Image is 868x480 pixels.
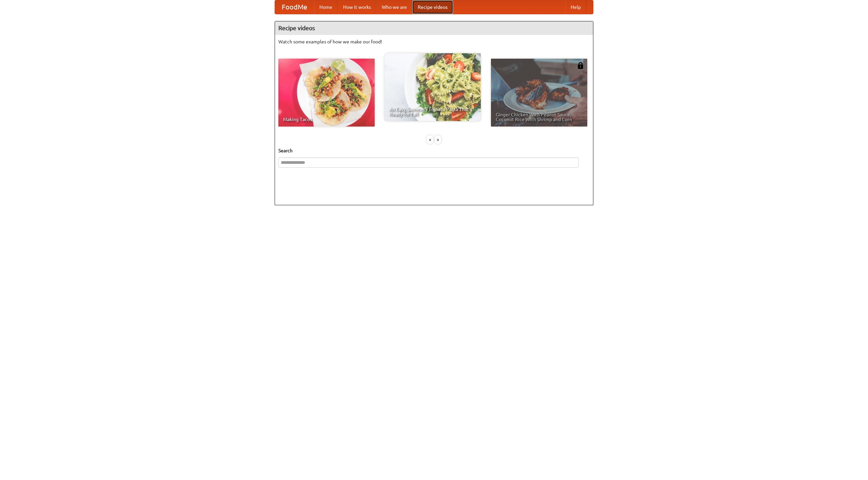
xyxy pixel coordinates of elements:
a: Recipe videos [412,0,453,14]
p: Watch some examples of how we make our food! [278,38,590,45]
span: An Easy, Summery Tomato Pasta That's Ready for Fall [389,107,476,116]
img: 483408.png [577,62,584,69]
a: An Easy, Summery Tomato Pasta That's Ready for Fall [384,53,481,121]
h4: Recipe videos [275,21,593,35]
a: Making Tacos [278,59,375,127]
a: Who we are [376,0,412,14]
a: FoodMe [275,0,314,14]
div: » [435,135,441,144]
a: Home [314,0,338,14]
a: How it works [338,0,376,14]
div: « [427,135,433,144]
h5: Search [278,147,590,154]
span: Making Tacos [283,117,370,122]
a: Help [565,0,586,14]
